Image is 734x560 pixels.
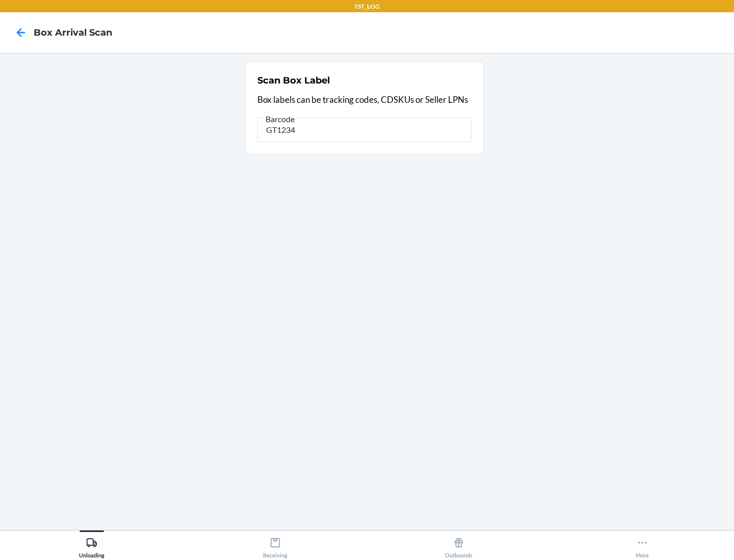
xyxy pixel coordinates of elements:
[263,533,287,558] div: Receiving
[367,530,550,558] button: Outbounds
[445,533,473,558] div: Outbounds
[79,533,104,558] div: Unloading
[34,26,112,39] h4: Box Arrival Scan
[257,118,471,142] input: Barcode
[264,114,296,124] span: Barcode
[257,93,471,106] p: Box labels can be tracking codes, CDSKUs or Seller LPNs
[354,2,380,11] p: TST_LOG
[550,530,734,558] button: More
[183,530,367,558] button: Receiving
[636,533,649,558] div: More
[257,74,330,87] h2: Scan Box Label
